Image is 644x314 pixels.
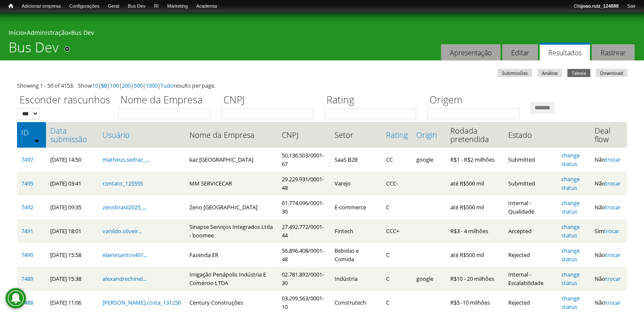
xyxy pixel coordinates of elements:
a: 10 [92,82,98,89]
td: [DATE] 09:35 [46,195,98,219]
a: Adicionar empresa [17,2,65,11]
a: 7491 [21,227,33,235]
td: Varejo [330,171,381,195]
a: Configurações [65,2,104,11]
a: matheus.sedrac_... [103,156,149,163]
a: Submissões [498,69,532,77]
a: 7488 [21,299,33,306]
a: 50 [101,82,107,89]
a: change status [561,175,580,191]
td: Zeno [GEOGRAPHIC_DATA] [185,195,278,219]
td: CCC+ [382,219,412,243]
td: até R$500 mil [446,195,504,219]
td: 27.492.772/0001-44 [278,219,330,243]
td: Accepted [504,219,557,243]
a: RI [150,2,163,11]
td: 61.774.096/0001-30 [278,195,330,219]
h1: Bus Dev [9,39,59,60]
td: Bebidas e Comida [330,243,381,267]
td: 56.896.408/0001-48 [278,243,330,267]
td: Não [590,267,627,291]
a: trocar [605,180,621,187]
td: [DATE] 18:01 [46,219,98,243]
img: ordem crescente [34,138,40,143]
a: Análise [538,69,562,77]
td: Indústria [330,267,381,291]
a: 7489 [21,275,33,283]
a: trocar [605,299,621,306]
label: Rating [324,93,422,108]
a: Resultados [540,43,590,61]
label: Origem [427,93,525,108]
a: 7490 [21,251,33,259]
a: trocar [605,203,621,211]
td: CC [382,148,412,171]
td: 50.136.503/0001-67 [278,148,330,171]
a: Rating [386,131,408,139]
a: Geral [103,2,123,11]
th: Nome da Empresa [185,122,278,148]
td: 29.229.931/0001-48 [278,171,330,195]
a: change status [561,199,580,215]
th: Estado [504,122,557,148]
td: kaz [GEOGRAPHIC_DATA] [185,148,278,171]
a: ID [21,128,42,137]
a: Bus Dev [71,29,94,37]
th: Deal flow [590,122,627,148]
td: R$3 - 4 milhões [446,219,504,243]
a: zenobrasil2025_... [103,203,147,211]
a: Apresentação [441,44,501,61]
a: Tudo [160,82,174,89]
a: Data submissão [50,126,94,143]
div: » » [9,29,635,39]
a: 7497 [21,156,33,163]
td: E-commerce [330,195,381,219]
a: Início [4,2,17,10]
a: Olájoao.ruiz_124888 [570,2,623,11]
a: change status [561,247,580,263]
a: change status [561,294,580,311]
td: C [382,267,412,291]
a: alexandrechinel... [103,275,146,283]
a: Bus Dev [123,2,150,11]
td: Não [590,148,627,171]
a: 7492 [21,203,33,211]
label: Nome da Empresa [118,93,216,108]
span: Início [9,3,13,9]
td: 02.781.892/0001-30 [278,267,330,291]
a: Download [596,69,627,77]
td: Não [590,243,627,267]
a: change status [561,223,580,239]
td: Submitted [504,148,557,171]
td: Fintech [330,219,381,243]
td: google [412,267,446,291]
a: Rastrear [592,44,635,61]
label: CNPJ [221,93,319,108]
a: elainesantos401... [103,251,147,259]
td: C [382,243,412,267]
th: Setor [330,122,381,148]
a: Editar [502,44,538,61]
td: [DATE] 15:58 [46,243,98,267]
a: [PERSON_NAME].costa_131250 [103,299,181,306]
th: Rodada pretendida [446,122,504,148]
a: 100 [110,82,119,89]
td: SaaS B2B [330,148,381,171]
td: Sinapse Serviços Integrados Ltda - boomee [185,219,278,243]
a: 1000 [146,82,157,89]
a: contato_125555 [103,180,143,187]
a: change status [561,271,580,287]
td: Submitted [504,171,557,195]
td: Sim [590,219,627,243]
td: Fazenda ER [185,243,278,267]
td: Internal - Escalabilidade [504,267,557,291]
td: até R$500 mil [446,171,504,195]
td: Irrigação Penápolis Indústria E Comércio LTDA [185,267,278,291]
a: trocar [605,251,621,259]
td: CCC- [382,171,412,195]
label: Esconder rascunhos [17,93,113,108]
a: Sair [623,2,640,11]
a: Início [9,29,24,37]
a: trocar [605,156,621,163]
a: 500 [134,82,143,89]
